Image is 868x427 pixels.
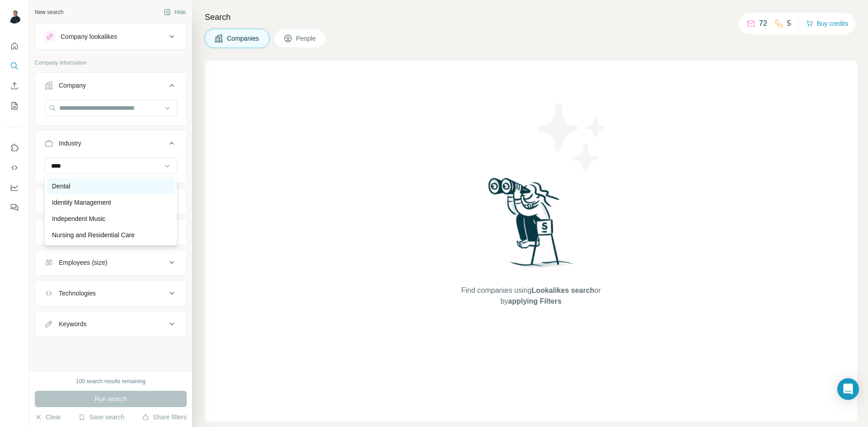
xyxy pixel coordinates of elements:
button: Use Surfe on LinkedIn [7,140,22,156]
div: New search [35,8,63,16]
span: Lookalikes search [532,286,594,294]
button: Clear [35,413,61,422]
button: Hide [157,5,192,19]
p: Dental [52,182,70,191]
div: Employees (size) [59,258,107,267]
div: 100 search results remaining [76,377,146,385]
button: Technologies [35,282,186,304]
p: Identity Management [52,198,111,207]
span: People [296,34,317,43]
p: 5 [787,18,791,29]
div: Company [59,81,86,90]
button: Search [7,58,22,74]
p: Company information [35,59,187,67]
img: Avatar [7,9,22,23]
button: Quick start [7,38,22,54]
button: Dashboard [7,179,22,196]
img: Surfe Illustration - Woman searching with binoculars [484,175,578,276]
p: Independent Music [52,214,105,223]
button: Save search [78,413,124,422]
div: Company lookalikes [61,32,117,41]
div: Open Intercom Messenger [837,378,859,400]
button: Employees (size) [35,252,186,273]
button: Enrich CSV [7,78,22,94]
button: Keywords [35,313,186,335]
button: Company lookalikes [35,26,186,47]
button: Company [35,75,186,100]
button: Annual revenue ($) [35,221,186,243]
button: Use Surfe API [7,160,22,176]
p: Nursing and Residential Care [52,230,135,239]
span: applying Filters [508,297,561,305]
button: Industry [35,132,186,158]
p: 72 [759,18,767,29]
button: Share filters [142,413,187,422]
button: My lists [7,98,22,114]
button: Feedback [7,199,22,216]
h4: Search [205,11,857,23]
span: Companies [227,34,260,43]
div: Technologies [59,289,96,298]
div: Industry [59,139,81,148]
button: Buy credits [806,17,848,30]
div: Keywords [59,319,86,328]
span: Find companies using or by [458,285,603,307]
button: HQ location [35,190,186,212]
img: Surfe Illustration - Stars [531,97,613,178]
